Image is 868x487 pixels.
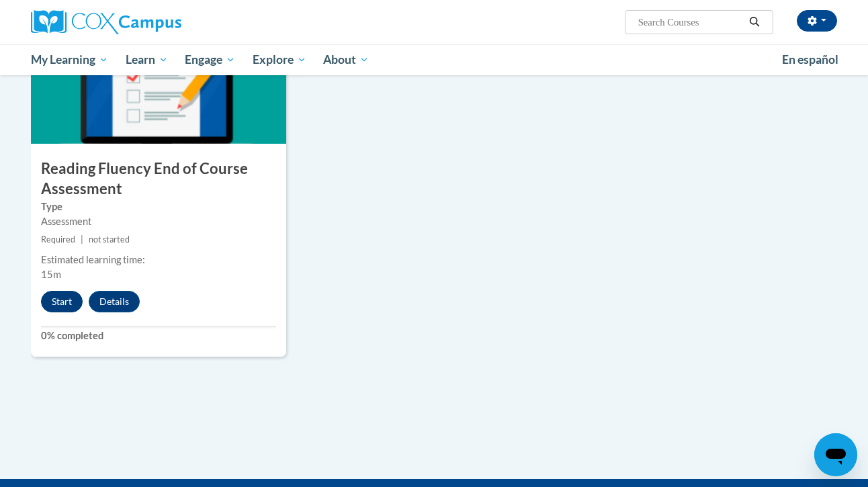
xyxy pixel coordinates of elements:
label: 0% completed [41,328,276,343]
a: My Learning [22,44,117,75]
span: Learn [126,52,168,68]
span: not started [89,234,130,245]
div: Assessment [41,214,276,229]
a: En español [773,46,847,74]
a: Explore [244,44,315,75]
span: | [81,234,83,245]
button: Search [744,14,765,30]
span: Engage [185,52,235,68]
h3: Reading Fluency End of Course Assessment [31,159,286,200]
span: Required [41,234,75,245]
img: Course Image [31,9,286,144]
label: Type [41,200,276,214]
a: Cox Campus [31,10,286,34]
img: Cox Campus [31,10,181,34]
a: About [315,44,378,75]
a: Engage [176,44,244,75]
div: Main menu [11,44,857,75]
button: Account Settings [797,10,837,32]
div: Estimated learning time: [41,253,276,267]
span: My Learning [31,52,108,68]
iframe: Button to launch messaging window [814,433,857,476]
span: Explore [253,52,306,68]
span: En español [782,52,838,67]
span: 15m [41,269,61,280]
button: Start [41,291,83,312]
button: Details [89,291,140,312]
span: About [323,52,369,68]
input: Search Courses [637,14,744,30]
a: Learn [117,44,177,75]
